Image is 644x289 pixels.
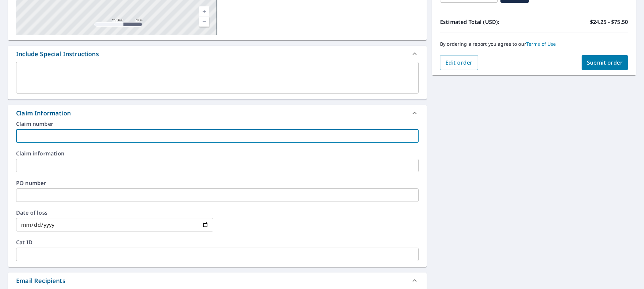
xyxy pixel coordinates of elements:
label: PO number [16,180,419,186]
span: Edit order [445,59,473,66]
button: Submit order [582,55,628,70]
button: Edit order [440,55,478,70]
div: Email Recipients [8,273,427,289]
p: Estimated Total (USD): [440,18,534,26]
p: $24.25 - $75.50 [590,18,628,26]
div: Claim Information [16,109,71,118]
div: Include Special Instructions [8,46,427,62]
a: Current Level 17, Zoom In [199,6,209,16]
p: By ordering a report you agree to our [440,41,628,47]
a: Terms of Use [526,41,556,47]
label: Date of loss [16,210,213,215]
label: Claim information [16,151,419,156]
div: Claim Information [8,105,427,121]
label: Claim number [16,121,419,127]
div: Email Recipients [16,276,65,285]
a: Current Level 17, Zoom Out [199,16,209,27]
div: Include Special Instructions [16,49,99,59]
label: Cat ID [16,240,419,245]
span: Submit order [587,59,623,66]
